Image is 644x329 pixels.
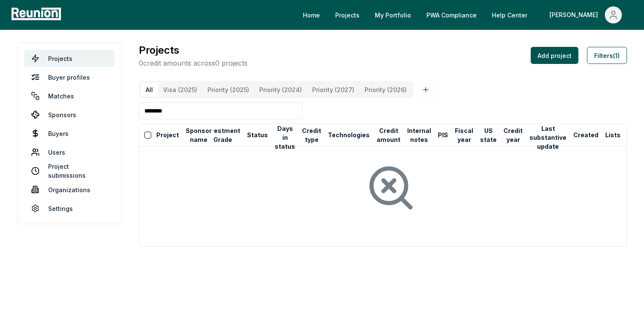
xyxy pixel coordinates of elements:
button: Lists [604,127,622,144]
button: Project [155,127,181,144]
p: 0 credit amounts across 0 projects [139,58,247,68]
button: Technologies [326,127,371,144]
button: Investment Grade [203,127,242,144]
a: Matches [24,87,115,104]
a: Help Center [485,6,534,23]
button: Filters(1) [587,47,627,64]
button: Internal notes [405,127,433,144]
button: Created [572,127,600,144]
a: Projects [24,50,115,67]
button: Priority (2027) [307,83,359,97]
button: [PERSON_NAME] [543,6,629,23]
button: US state [478,127,498,144]
a: Sponsors [24,106,115,123]
h3: Projects [139,43,247,58]
a: Projects [328,6,366,23]
a: Project submissions [24,162,115,179]
button: Fiscal year [453,127,475,144]
button: Visa (2025) [158,83,202,97]
div: [PERSON_NAME] [549,6,601,23]
a: Buyers [24,125,115,142]
a: PWA Compliance [420,6,483,23]
a: Buyer profiles [24,69,115,86]
a: Organizations [24,181,115,198]
button: Priority (2024) [254,83,307,97]
a: Users [24,144,115,161]
a: My Portfolio [368,6,418,23]
button: Last substantive update [528,129,568,146]
button: Add project [531,47,578,64]
a: Settings [24,200,115,217]
button: Priority (2025) [202,83,254,97]
button: Credit amount [375,127,402,144]
button: Status [245,127,270,144]
button: All [141,83,158,97]
button: Credit type [300,127,323,144]
button: Days in status [273,129,297,146]
nav: Main [296,6,635,23]
button: Sponsor name [184,127,213,144]
a: Home [296,6,327,23]
button: Credit year [502,127,524,144]
button: PIS [436,127,450,144]
button: Priority (2026) [359,83,412,97]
